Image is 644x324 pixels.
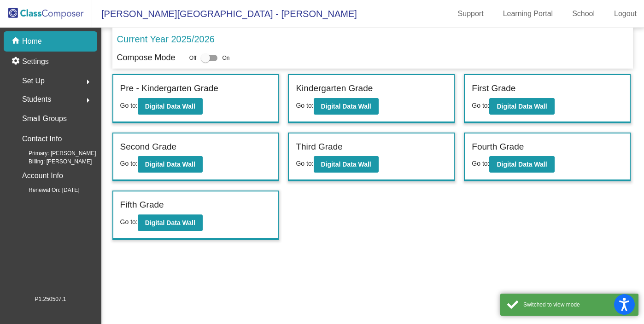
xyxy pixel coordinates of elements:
p: Account Info [22,169,63,182]
b: Digital Data Wall [497,161,547,168]
span: Go to: [120,102,138,109]
b: Digital Data Wall [497,103,547,110]
button: Digital Data Wall [314,98,379,115]
button: Digital Data Wall [138,214,203,231]
button: Digital Data Wall [138,156,203,173]
span: Go to: [296,160,313,167]
button: Digital Data Wall [314,156,379,173]
p: Compose Mode [117,52,176,64]
span: Go to: [472,102,489,109]
p: Settings [22,56,49,67]
label: First Grade [472,82,515,95]
span: Go to: [472,160,489,167]
span: Off [189,54,197,62]
button: Digital Data Wall [138,98,203,115]
button: Digital Data Wall [489,156,554,173]
label: Second Grade [120,140,177,154]
label: Fourth Grade [472,140,524,154]
mat-icon: home [11,36,22,47]
span: Go to: [120,160,138,167]
label: Fifth Grade [120,198,164,212]
span: Students [22,93,51,106]
label: Pre - Kindergarten Grade [120,82,218,95]
p: Home [22,36,42,47]
a: Logout [607,6,644,21]
mat-icon: arrow_right [82,76,94,87]
p: Contact Info [22,133,62,145]
b: Digital Data Wall [145,219,195,226]
span: Primary: [PERSON_NAME] [14,149,96,157]
span: Set Up [22,75,45,87]
b: Digital Data Wall [321,103,371,110]
div: Switched to view mode [523,301,632,309]
span: Billing: [PERSON_NAME] [14,157,92,166]
span: [PERSON_NAME][GEOGRAPHIC_DATA] - [PERSON_NAME] [92,6,357,21]
a: School [565,6,602,21]
b: Digital Data Wall [321,161,371,168]
label: Third Grade [296,140,342,154]
mat-icon: arrow_right [82,95,94,106]
button: Digital Data Wall [489,98,554,115]
span: Go to: [296,102,313,109]
label: Kindergarten Grade [296,82,373,95]
p: Current Year 2025/2026 [117,32,215,46]
a: Learning Portal [496,6,561,21]
p: Small Groups [22,112,67,125]
b: Digital Data Wall [145,161,195,168]
mat-icon: settings [11,56,22,67]
b: Digital Data Wall [145,103,195,110]
span: Renewal On: [DATE] [14,186,79,194]
a: Support [451,6,491,21]
span: Go to: [120,218,138,226]
span: On [222,54,229,62]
